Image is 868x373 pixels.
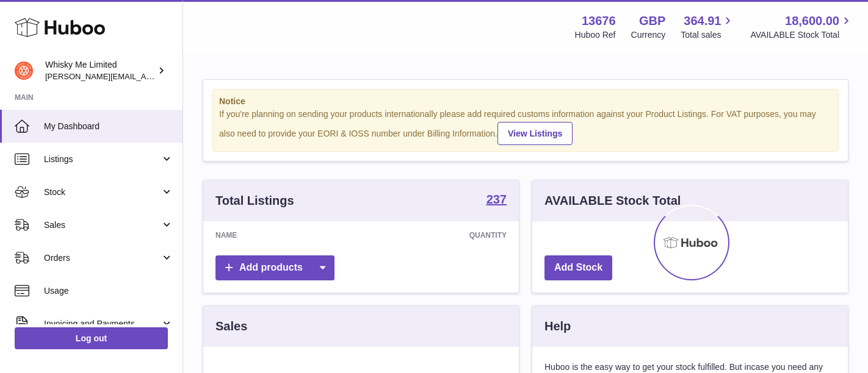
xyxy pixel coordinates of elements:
span: Stock [44,187,161,198]
h3: Total Listings [215,193,294,209]
span: AVAILABLE Stock Total [750,29,853,41]
div: Currency [631,29,666,41]
div: If you're planning on sending your products internationally please add required customs informati... [219,108,832,145]
a: Add Stock [544,255,612,280]
span: Usage [44,285,173,297]
th: Name [203,221,338,249]
a: View Listings [497,122,573,145]
div: Whisky Me Limited [45,59,155,82]
strong: 237 [486,193,507,205]
div: Huboo Ref [575,29,616,41]
img: frances@whiskyshop.com [15,62,33,80]
a: Log out [15,327,168,349]
h3: Help [544,318,571,335]
span: 18,600.00 [785,13,839,29]
a: Add products [215,255,335,280]
span: My Dashboard [44,121,173,132]
span: [PERSON_NAME][EMAIL_ADDRESS][DOMAIN_NAME] [45,71,245,81]
a: 18,600.00 AVAILABLE Stock Total [750,13,853,41]
span: Orders [44,252,161,264]
strong: 13676 [582,13,616,29]
h3: AVAILABLE Stock Total [544,193,681,209]
th: Quantity [338,221,519,249]
span: 364.91 [684,13,721,29]
strong: Notice [219,96,832,107]
a: 364.91 Total sales [681,13,735,41]
h3: Sales [215,318,247,335]
span: Listings [44,154,161,165]
span: Total sales [681,29,735,41]
span: Invoicing and Payments [44,318,161,330]
span: Sales [44,219,161,231]
strong: GBP [639,13,665,29]
a: 237 [486,193,507,208]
